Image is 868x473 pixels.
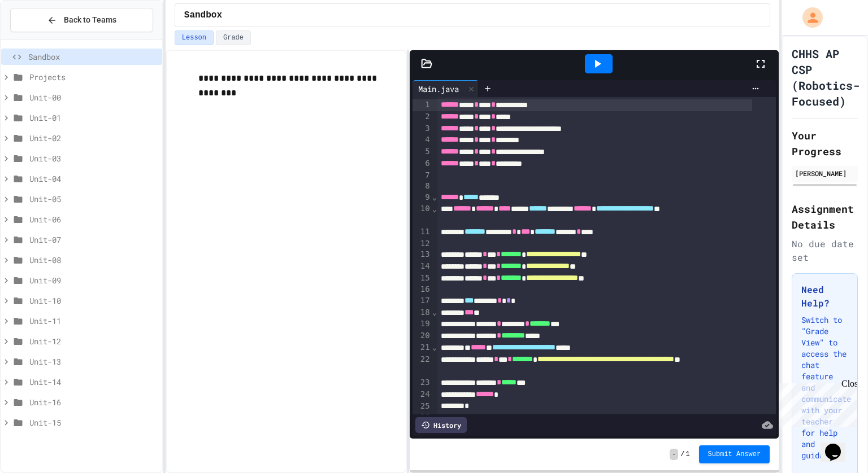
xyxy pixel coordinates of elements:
[29,254,158,266] span: Unit-08
[413,146,431,158] div: 5
[413,83,465,95] div: Main.java
[29,193,158,205] span: Unit-05
[685,450,689,459] span: 1
[413,377,431,389] div: 23
[29,295,158,306] span: Unit-10
[670,449,678,460] span: -
[413,411,431,423] div: 26
[413,318,431,330] div: 19
[29,152,158,164] span: Unit-03
[413,401,431,412] div: 25
[28,51,158,63] span: Sandbox
[413,295,431,307] div: 17
[413,249,431,261] div: 13
[413,123,431,135] div: 3
[413,342,431,354] div: 21
[29,173,158,185] span: Unit-04
[5,5,78,72] div: Chat with us now!Close
[64,14,116,26] span: Back to Teams
[680,450,684,459] span: /
[791,5,826,30] div: My Account
[29,417,158,428] span: Unit-15
[29,132,158,144] span: Unit-02
[413,192,431,204] div: 9
[413,238,431,249] div: 12
[801,283,848,310] h3: Need Help?
[29,234,158,246] span: Unit-07
[792,128,858,159] h2: Your Progress
[29,274,158,286] span: Unit-09
[184,8,222,22] span: Sandbox
[792,237,858,264] div: No due date set
[29,112,158,124] span: Unit-01
[413,354,431,378] div: 22
[29,71,158,83] span: Projects
[413,307,431,319] div: 18
[413,181,431,192] div: 8
[699,445,770,463] button: Submit Answer
[29,376,158,388] span: Unit-14
[795,168,854,178] div: [PERSON_NAME]
[432,308,437,317] span: Fold line
[29,356,158,367] span: Unit-13
[413,111,431,123] div: 2
[29,396,158,408] span: Unit-16
[413,389,431,401] div: 24
[432,204,437,213] span: Fold line
[708,450,761,459] span: Submit Answer
[774,379,857,427] iframe: chat widget
[801,314,848,461] p: Switch to "Grade View" to access the chat feature and communicate with your teacher for help and ...
[413,203,431,226] div: 10
[29,213,158,225] span: Unit-06
[413,261,431,273] div: 14
[216,30,251,45] button: Grade
[413,134,431,146] div: 4
[413,226,431,238] div: 11
[432,343,437,352] span: Fold line
[10,8,153,32] button: Back to Teams
[792,46,860,109] h1: CHHS AP CSP (Robotics-Focused)
[413,99,431,111] div: 1
[413,170,431,181] div: 7
[792,201,858,233] h2: Assignment Details
[413,158,431,170] div: 6
[413,330,431,342] div: 20
[413,80,479,97] div: Main.java
[821,428,857,462] iframe: chat widget
[175,30,214,45] button: Lesson
[432,192,437,202] span: Fold line
[413,273,431,284] div: 15
[29,335,158,347] span: Unit-12
[413,284,431,295] div: 16
[415,417,467,433] div: History
[29,315,158,327] span: Unit-11
[29,91,158,103] span: Unit-00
